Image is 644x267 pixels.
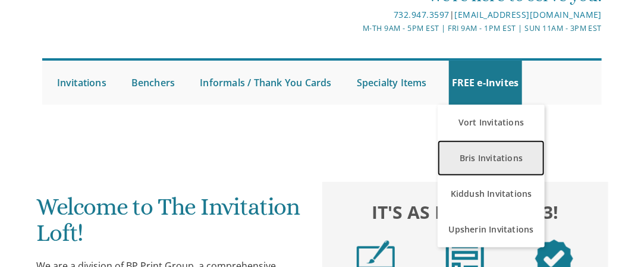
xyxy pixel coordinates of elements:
a: Benchers [128,61,178,105]
div: M-Th 9am - 5pm EST | Fri 9am - 1pm EST | Sun 11am - 3pm EST [229,22,602,34]
a: Invitations [54,61,109,105]
a: Bris Invitations [438,140,545,176]
a: 732.947.3597 [394,9,450,20]
a: Specialty Items [354,61,430,105]
a: Vort Invitations [438,105,545,140]
a: Informals / Thank You Cards [197,61,334,105]
div: | [229,8,602,22]
a: Kiddush Invitations [438,176,545,212]
h2: It's as easy as 1-2-3! [331,200,599,225]
a: Upsherin Invitations [438,212,545,247]
a: FREE e-Invites [449,61,522,105]
h1: Welcome to The Invitation Loft! [36,194,304,255]
a: [EMAIL_ADDRESS][DOMAIN_NAME] [454,9,602,20]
